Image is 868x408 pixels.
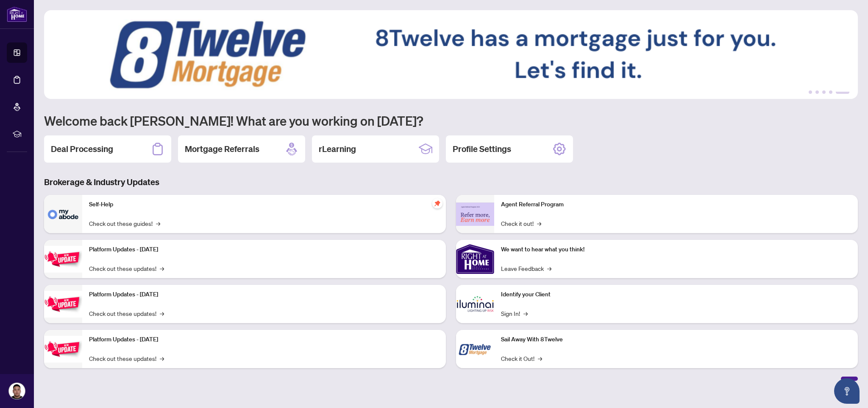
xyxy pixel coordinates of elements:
[319,143,356,155] h2: rLearning
[834,378,860,404] button: Open asap
[89,219,160,228] a: Check out these guides!→
[89,245,439,254] p: Platform Updates - [DATE]
[829,90,832,94] button: 4
[7,6,27,22] img: logo
[501,354,542,363] a: Check it Out!→
[537,219,541,228] span: →
[501,309,528,318] a: Sign In!→
[9,383,25,399] img: Profile Icon
[809,90,812,94] button: 1
[501,219,541,228] a: Check it out!→
[44,113,858,129] h1: Welcome back [PERSON_NAME]! What are you working on [DATE]?
[89,200,439,209] p: Self-Help
[456,285,494,323] img: Identify your Client
[89,290,439,299] p: Platform Updates - [DATE]
[836,90,849,94] button: 5
[547,264,551,273] span: →
[523,309,528,318] span: →
[185,143,259,155] h2: Mortgage Referrals
[501,264,551,273] a: Leave Feedback→
[44,10,858,99] img: Slide 4
[538,354,542,363] span: →
[822,90,826,94] button: 3
[160,354,164,363] span: →
[44,176,858,188] h3: Brokerage & Industry Updates
[501,200,851,209] p: Agent Referral Program
[156,219,160,228] span: →
[89,354,164,363] a: Check out these updates!→
[501,245,851,254] p: We want to hear what you think!
[456,203,494,226] img: Agent Referral Program
[89,309,164,318] a: Check out these updates!→
[51,143,113,155] h2: Deal Processing
[44,291,82,318] img: Platform Updates - July 8, 2025
[160,264,164,273] span: →
[44,246,82,273] img: Platform Updates - July 21, 2025
[44,336,82,363] img: Platform Updates - June 23, 2025
[501,290,851,299] p: Identify your Client
[432,198,442,208] span: pushpin
[44,195,82,233] img: Self-Help
[456,240,494,278] img: We want to hear what you think!
[89,335,439,344] p: Platform Updates - [DATE]
[456,330,494,368] img: Sail Away With 8Twelve
[501,335,851,344] p: Sail Away With 8Twelve
[453,143,511,155] h2: Profile Settings
[160,309,164,318] span: →
[815,90,819,94] button: 2
[89,264,164,273] a: Check out these updates!→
